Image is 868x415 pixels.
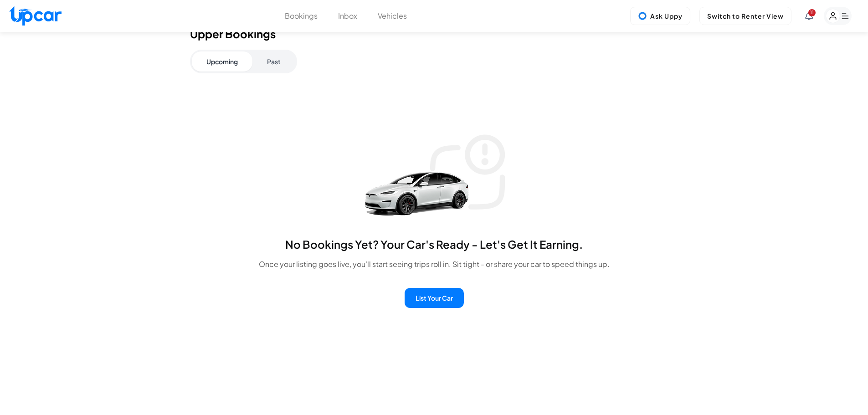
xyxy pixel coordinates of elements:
[259,237,610,251] h1: No Bookings Yet? Your Car's Ready - Let's Get It Earning.
[285,10,318,21] button: Bookings
[192,51,252,72] button: Upcoming
[9,6,62,26] img: Upcar Logo
[338,10,357,21] button: Inbox
[808,9,816,16] span: You have new notifications
[405,288,464,308] button: List Your Car
[259,259,610,270] p: Once your listing goes live, you'll start seeing trips roll in. Sit tight - or share your car to ...
[699,7,791,25] button: Switch to Renter View
[378,10,407,21] button: Vehicles
[638,11,647,20] img: Uppy
[359,130,509,226] img: booking
[252,51,295,72] button: Past
[190,27,678,41] h1: Upper Bookings
[630,7,690,25] button: Ask Uppy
